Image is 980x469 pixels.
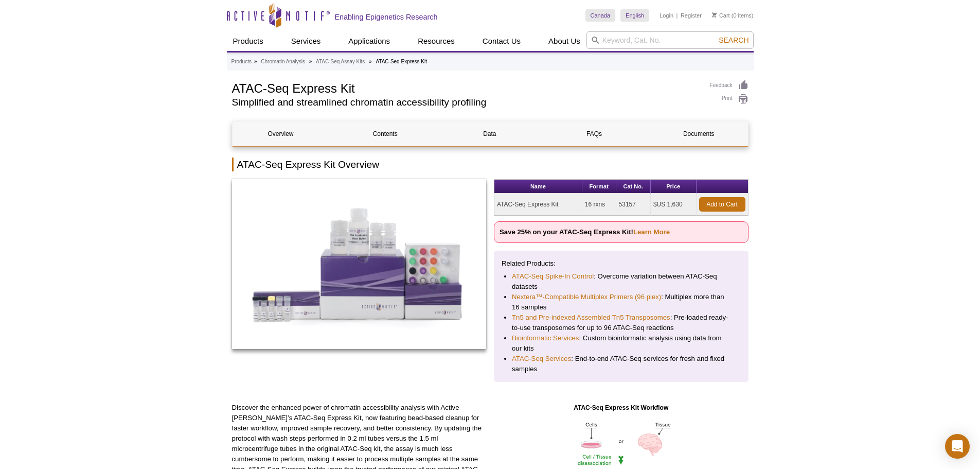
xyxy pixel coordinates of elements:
a: Login [660,12,673,19]
span: Search [719,36,749,44]
a: English [620,9,649,22]
h2: ATAC-Seq Express Kit Overview [232,158,749,171]
a: About Us [542,31,586,51]
td: ATAC-Seq Express Kit [494,194,582,216]
a: Chromatin Analysis [261,57,305,66]
a: Tn5 and Pre-indexed Assembled Tn5 Transposomes [512,312,670,323]
th: Name [494,180,582,194]
a: ATAC-Seq Spike-In Control [512,271,594,282]
li: : Multiplex more than 16 samples [512,292,730,312]
a: Contents [337,121,434,146]
strong: Save 25% on your ATAC-Seq Express Kit! [500,228,670,236]
li: | [676,9,678,22]
li: » [254,59,257,64]
a: Feedback [710,80,749,91]
button: Search [716,36,752,45]
a: Add to Cart [699,197,745,212]
li: : Custom bioinformatic analysis using data from our kits [512,333,730,354]
a: ATAC-Seq Services [512,354,571,364]
th: Format [582,180,616,194]
td: $US 1,630 [651,194,697,216]
li: : Pre-loaded ready-to-use transposomes for up to 96 ATAC-Seq reactions [512,312,730,333]
a: Documents [650,121,747,146]
a: Services [285,31,327,51]
th: Cat No. [616,180,651,194]
input: Keyword, Cat. No. [586,31,754,49]
a: Cart [712,12,730,19]
a: ATAC-Seq Assay Kits [316,57,365,66]
a: Products [231,57,252,66]
a: Contact Us [476,31,527,51]
h2: Simplified and streamlined chromatin accessibility profiling [232,98,700,107]
li: : End-to-end ATAC-Seq services for fresh and fixed samples [512,354,730,374]
strong: ATAC-Seq Express Kit Workflow [574,404,668,411]
a: Data [441,121,538,146]
img: Your Cart [712,12,717,18]
td: 53157 [616,194,651,216]
li: (0 items) [712,9,754,22]
a: Products [227,31,270,51]
img: ATAC-Seq Express Kit [232,179,487,349]
a: Canada [585,9,616,22]
td: 16 rxns [582,194,616,216]
a: Bioinformatic Services [512,333,579,343]
a: FAQs [546,121,643,146]
a: Print [710,94,749,105]
a: Applications [342,31,396,51]
p: Related Products: [502,258,741,269]
li: » [309,59,312,64]
h1: ATAC-Seq Express Kit [232,80,700,95]
li: » [369,59,372,64]
a: Register [681,12,702,19]
h2: Enabling Epigenetics Research [335,12,438,22]
div: Open Intercom Messenger [945,434,970,459]
th: Price [651,180,697,194]
li: : Overcome variation between ATAC-Seq datasets [512,271,730,292]
a: Resources [412,31,461,51]
a: Nextera™-Compatible Multiplex Primers (96 plex) [512,292,661,302]
a: Overview [233,121,329,146]
a: Learn More [633,228,670,236]
li: ATAC-Seq Express Kit [376,59,427,64]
